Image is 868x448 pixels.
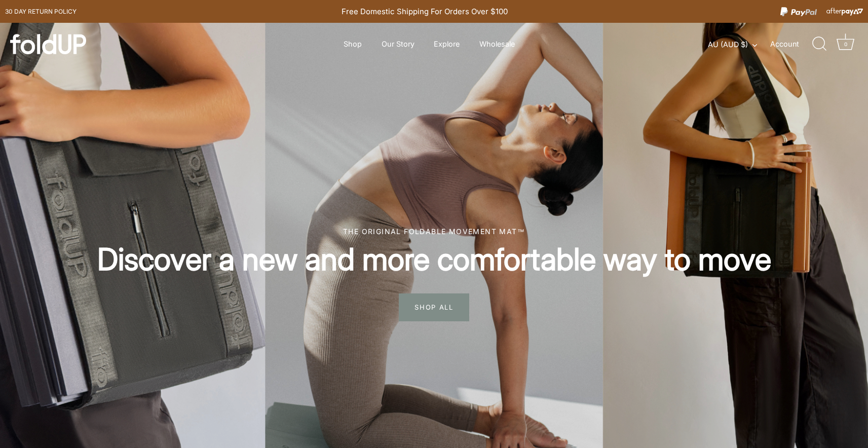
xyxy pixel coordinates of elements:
a: Account [770,38,817,50]
div: Primary navigation [319,34,540,54]
a: Cart [835,33,857,55]
a: Wholesale [470,34,523,54]
div: 0 [841,39,851,49]
a: foldUP [10,34,161,54]
a: Explore [425,34,469,54]
a: Our Story [372,34,423,54]
a: 30 day Return policy [5,6,77,18]
h2: Discover a new and more comfortable way to move [46,240,822,278]
span: SHOP ALL [399,293,469,321]
div: The original foldable movement mat™ [46,226,822,237]
button: AU (AUD $) [708,40,768,49]
img: foldUP [10,34,86,54]
a: Shop [335,34,371,54]
a: Search [809,33,831,55]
